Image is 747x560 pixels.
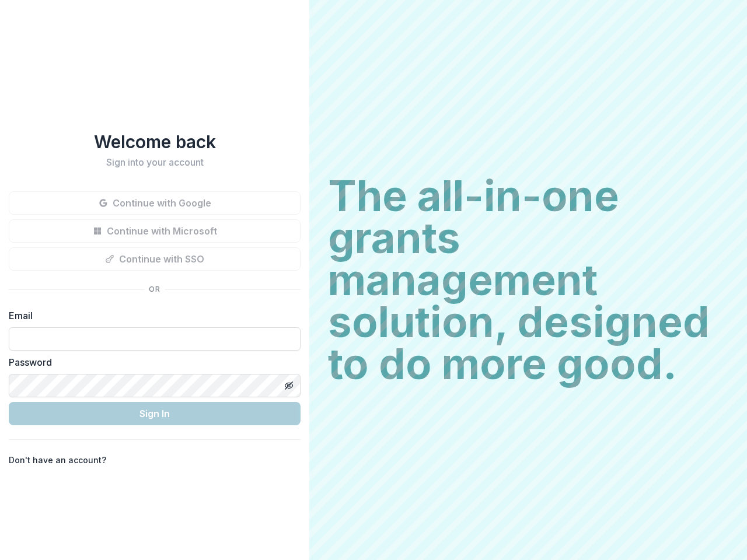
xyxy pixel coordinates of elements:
[9,219,301,243] button: Continue with Microsoft
[9,454,106,466] p: Don't have an account?
[9,355,294,369] label: Password
[280,376,298,395] button: Toggle password visibility
[9,402,301,425] button: Sign In
[9,247,301,271] button: Continue with SSO
[9,191,301,215] button: Continue with Google
[9,157,301,168] h2: Sign into your account
[9,309,294,323] label: Email
[9,131,301,152] h1: Welcome back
